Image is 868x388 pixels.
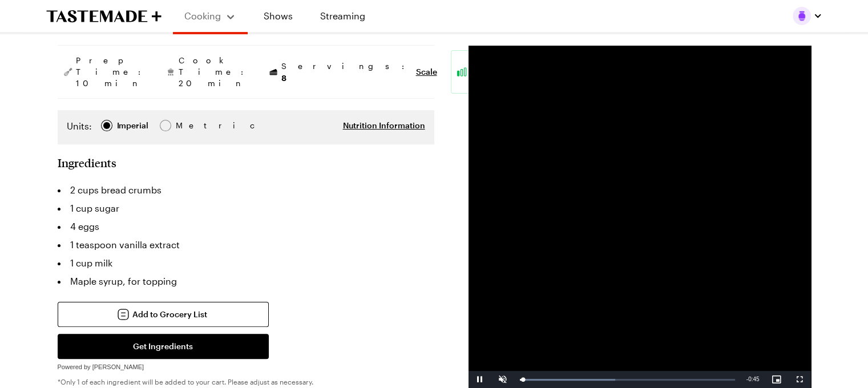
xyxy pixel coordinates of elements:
[67,119,92,133] label: Units:
[793,7,822,25] button: Profile picture
[58,377,434,386] p: *Only 1 of each ingredient will be added to your cart. Please adjust as necessary.
[67,119,200,135] div: Imperial Metric
[176,119,200,132] div: Metric
[76,55,147,89] span: Prep Time: 10 min
[58,360,144,371] a: Powered by [PERSON_NAME]
[184,5,236,27] button: Cooking
[58,236,434,254] li: 1 teaspoon vanilla extract
[117,119,150,132] span: Imperial
[58,334,269,359] button: Get Ingredients
[469,371,491,388] button: Pause
[58,156,116,169] h2: Ingredients
[132,309,207,320] span: Add to Grocery List
[788,371,811,388] button: Fullscreen
[491,371,514,388] button: Unmute
[58,363,144,370] span: Powered by [PERSON_NAME]
[520,379,735,381] div: Progress Bar
[46,10,162,23] a: To Tastemade Home Page
[416,66,437,78] button: Scale
[765,371,788,388] button: Picture-in-Picture
[58,181,434,199] li: 2 cups bread crumbs
[117,119,148,132] div: Imperial
[746,376,748,382] span: -
[58,199,434,217] li: 1 cup sugar
[58,302,269,327] button: Add to Grocery List
[176,119,201,132] span: Metric
[58,272,434,290] li: Maple syrup, for topping
[793,7,811,25] img: Profile picture
[58,254,434,272] li: 1 cup milk
[343,120,425,131] button: Nutrition Information
[748,376,759,382] span: 0:45
[281,60,410,84] span: Servings:
[469,46,811,388] video-js: Video Player
[58,217,434,236] li: 4 eggs
[179,55,249,89] span: Cook Time: 20 min
[281,72,286,83] span: 8
[184,10,221,21] span: Cooking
